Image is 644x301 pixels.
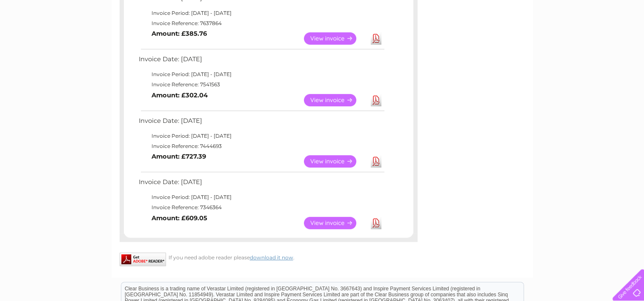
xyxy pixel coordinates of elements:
[137,202,386,213] td: Invoice Reference: 7346364
[137,69,386,80] td: Invoice Period: [DATE] - [DATE]
[137,80,386,90] td: Invoice Reference: 7541563
[137,141,386,151] td: Invoice Reference: 7444693
[250,254,293,261] a: download it now
[371,94,381,106] a: Download
[152,30,207,37] b: Amount: £385.76
[137,18,386,28] td: Invoice Reference: 7637864
[484,4,542,15] a: 0333 014 3131
[570,36,582,43] a: Blog
[371,32,381,45] a: Download
[121,5,524,41] div: Clear Business is a trading name of Verastar Limited (registered in [GEOGRAPHIC_DATA] No. 3667643...
[137,115,386,131] td: Invoice Date: [DATE]
[137,54,386,69] td: Invoice Date: [DATE]
[371,155,381,168] a: Download
[137,131,386,141] td: Invoice Period: [DATE] - [DATE]
[137,8,386,18] td: Invoice Period: [DATE] - [DATE]
[304,155,366,168] a: View
[152,214,207,222] b: Amount: £609.05
[587,36,608,43] a: Contact
[152,153,206,160] b: Amount: £727.39
[304,32,366,45] a: View
[23,22,66,48] img: logo.png
[137,192,386,202] td: Invoice Period: [DATE] - [DATE]
[539,36,565,43] a: Telecoms
[152,91,208,99] b: Amount: £302.04
[304,217,366,229] a: View
[616,36,636,43] a: Log out
[304,94,366,106] a: View
[494,36,510,43] a: Water
[515,36,534,43] a: Energy
[120,253,418,261] div: If you need adobe reader please .
[371,217,381,229] a: Download
[137,176,386,192] td: Invoice Date: [DATE]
